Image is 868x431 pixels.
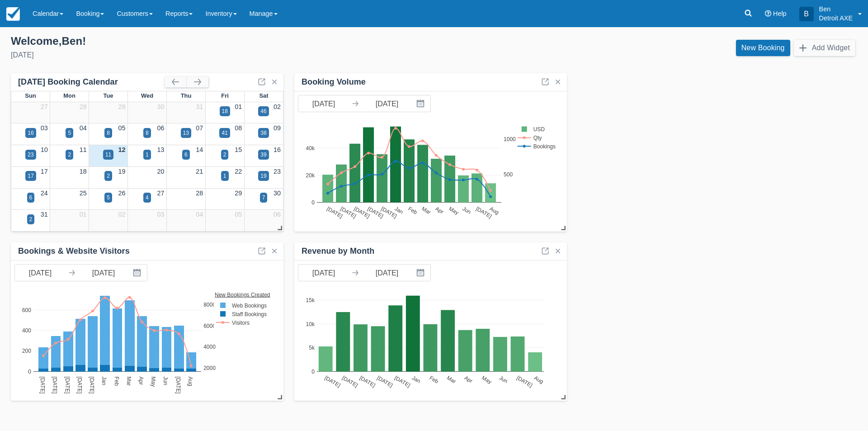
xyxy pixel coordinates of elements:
div: 19 [260,172,266,180]
input: End Date [362,95,412,112]
div: 8 [146,129,149,137]
a: 02 [274,103,281,110]
div: 2 [68,151,71,159]
i: Help [765,10,771,17]
a: 10 [41,146,48,153]
a: 01 [80,211,87,218]
a: 14 [196,146,203,153]
a: 09 [274,124,281,132]
div: 1 [146,151,149,159]
a: 04 [80,124,87,132]
a: 29 [118,103,126,110]
div: [DATE] Booking Calendar [18,77,165,87]
a: 02 [118,211,126,218]
div: Bookings & Website Visitors [18,246,130,256]
a: 03 [157,211,164,218]
button: Interact with the calendar and add the check-in date for your trip. [412,95,430,112]
div: Welcome , Ben ! [11,34,427,48]
div: Revenue by Month [302,246,374,256]
input: Start Date [298,95,349,112]
div: 6 [29,194,33,202]
a: 31 [41,211,48,218]
div: 8 [107,129,110,137]
div: 5 [68,129,71,137]
span: Sun [25,92,36,99]
div: 2 [223,151,226,159]
div: 11 [105,151,111,159]
span: Wed [141,92,153,99]
a: 22 [235,168,242,175]
a: 11 [80,146,87,153]
a: 04 [196,211,203,218]
input: Start Date [298,265,349,281]
input: Start Date [15,265,66,281]
div: 2 [107,172,110,180]
a: 24 [41,189,48,197]
a: 08 [235,124,242,132]
text: New Bookings Created [215,291,271,298]
a: 16 [274,146,281,153]
a: 28 [80,103,87,110]
p: Ben [819,5,853,14]
a: 30 [274,189,281,197]
span: Tue [103,92,113,99]
a: 26 [118,189,126,197]
a: 17 [41,168,48,175]
a: 27 [157,189,164,197]
a: 03 [41,124,48,132]
div: 5 [107,194,110,202]
div: 17 [28,172,33,180]
a: 21 [196,168,203,175]
button: Add Widget [794,40,855,56]
a: 25 [80,189,87,197]
div: 39 [260,151,266,159]
a: 27 [41,103,48,110]
div: 23 [28,151,33,159]
span: Fri [221,92,229,99]
a: 18 [80,168,87,175]
a: 31 [196,103,203,110]
span: Thu [181,92,192,99]
img: checkfront-main-nav-mini-logo.png [6,7,20,21]
a: New Booking [736,40,790,56]
a: 15 [235,146,242,153]
div: [DATE] [11,50,427,61]
a: 19 [118,168,126,175]
div: 18 [222,107,228,115]
a: 23 [274,168,281,175]
a: 06 [274,211,281,218]
div: 4 [146,194,149,202]
a: 12 [118,146,126,153]
button: Interact with the calendar and add the check-in date for your trip. [412,265,430,281]
div: B [799,7,814,21]
div: 1 [223,172,226,180]
p: Detroit AXE [819,14,853,23]
div: 16 [28,129,33,137]
input: End Date [362,265,412,281]
div: 38 [260,129,266,137]
a: 13 [157,146,164,153]
div: 41 [222,129,227,137]
div: Booking Volume [302,77,366,87]
span: Sat [259,92,268,99]
div: 7 [262,194,265,202]
a: 05 [118,124,126,132]
a: 05 [235,211,242,218]
div: 6 [184,151,188,159]
span: Help [773,10,787,17]
div: 2 [29,215,33,223]
a: 07 [196,124,203,132]
a: 30 [157,103,164,110]
div: 46 [260,107,266,115]
input: End Date [78,265,129,281]
a: 28 [196,189,203,197]
div: 13 [183,129,189,137]
span: Mon [63,92,75,99]
a: 29 [235,189,242,197]
button: Interact with the calendar and add the check-in date for your trip. [129,265,147,281]
a: 20 [157,168,164,175]
a: 06 [157,124,164,132]
a: 01 [235,103,242,110]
